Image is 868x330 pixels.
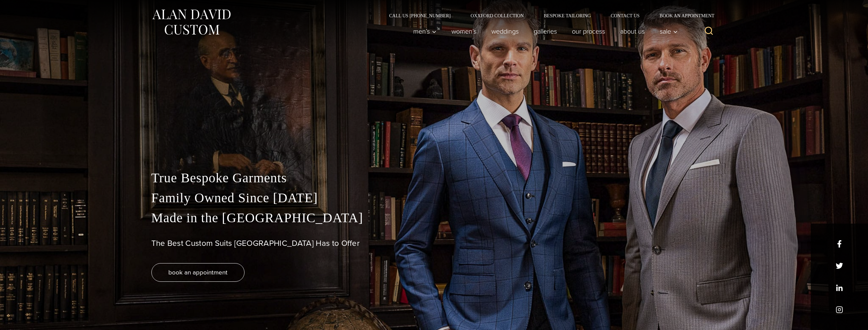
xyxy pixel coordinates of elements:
a: Oxxford Collection [460,13,534,18]
a: Our Process [564,25,612,38]
a: About Us [612,25,652,38]
a: instagram [836,306,843,313]
img: Alan David Custom [151,7,231,37]
a: Contact Us [601,13,650,18]
a: Call Us [PHONE_NUMBER] [379,13,461,18]
p: True Bespoke Garments Family Owned Since [DATE] Made in the [GEOGRAPHIC_DATA] [151,168,717,228]
a: facebook [836,240,843,247]
a: x/twitter [836,262,843,269]
a: Galleries [526,25,564,38]
h1: The Best Custom Suits [GEOGRAPHIC_DATA] Has to Offer [151,239,717,248]
nav: Primary Navigation [406,25,681,38]
span: Men’s [413,28,436,35]
a: Book an Appointment [649,13,717,18]
span: Sale [660,28,678,35]
span: book an appointment [168,267,228,277]
a: book an appointment [151,263,245,282]
button: View Search Form [701,23,717,39]
nav: Secondary Navigation [379,13,717,18]
a: weddings [484,25,526,38]
a: Bespoke Tailoring [534,13,601,18]
a: linkedin [836,284,843,291]
a: Women’s [444,25,484,38]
